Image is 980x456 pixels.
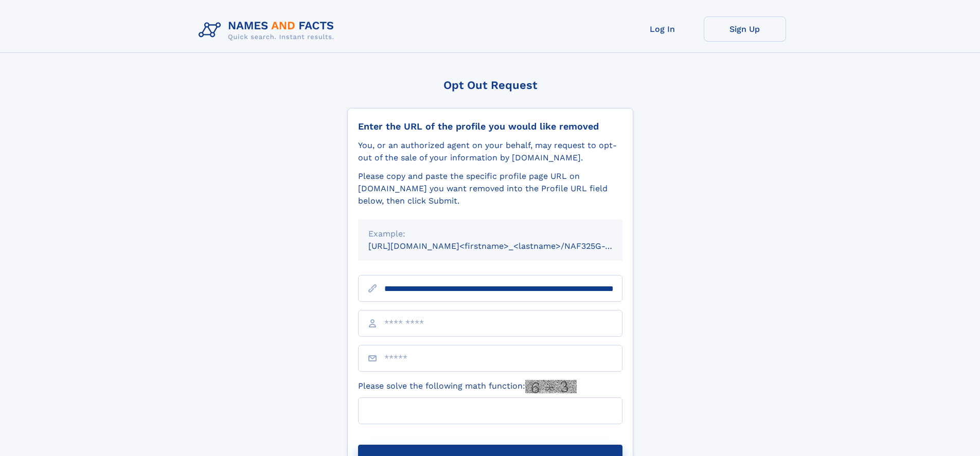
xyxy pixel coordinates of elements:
[358,121,622,132] div: Enter the URL of the profile you would like removed
[368,228,612,240] div: Example:
[194,16,343,44] img: Logo Names and Facts
[368,241,642,251] small: [URL][DOMAIN_NAME]<firstname>_<lastname>/NAF325G-xxxxxxxx
[704,16,786,42] a: Sign Up
[358,380,577,393] label: Please solve the following math function:
[358,170,622,207] div: Please copy and paste the specific profile page URL on [DOMAIN_NAME] you want removed into the Pr...
[358,139,622,164] div: You, or an authorized agent on your behalf, may request to opt-out of the sale of your informatio...
[621,16,704,42] a: Log In
[347,79,633,92] div: Opt Out Request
